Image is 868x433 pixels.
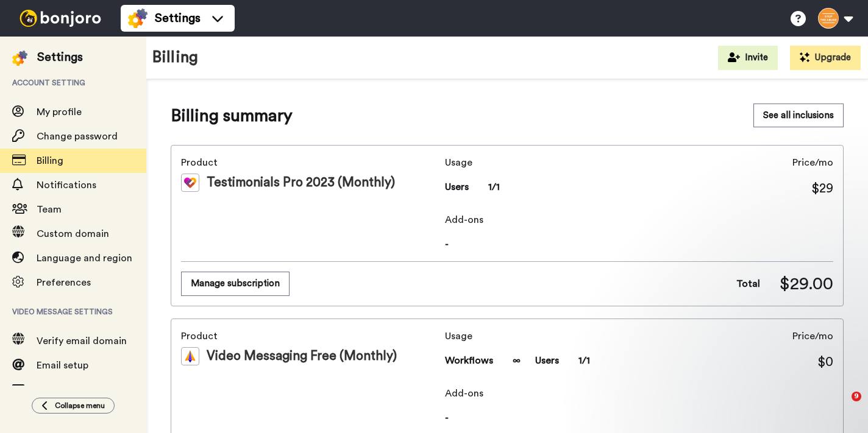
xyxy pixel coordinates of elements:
span: Total [736,276,760,291]
button: Collapse menu [32,398,115,414]
button: Invite [718,46,778,70]
h1: Billing [152,49,198,66]
img: vm-color.svg [181,347,199,365]
span: Add-ons [445,386,833,401]
span: Usage [445,329,590,343]
span: Users [445,180,469,194]
button: Manage subscription [181,272,290,295]
span: Settings [155,10,201,27]
iframe: Intercom live chat [827,392,856,421]
span: Price/mo [792,155,833,170]
span: Usage [445,155,500,170]
div: Testimonials Pro 2023 (Monthly) [181,174,440,192]
span: 1/1 [488,180,500,194]
span: 1/1 [578,353,590,368]
span: 9 [852,392,861,401]
span: Preferences [37,278,91,287]
img: tm-color.svg [181,174,199,192]
span: Product [181,155,440,170]
span: Delivery customization [37,385,140,395]
span: Change password [37,132,118,141]
span: Notifications [37,180,96,190]
span: My profile [37,107,82,117]
span: Team [37,205,62,214]
span: Users [535,353,559,368]
span: $29 [811,180,833,198]
div: Settings [37,49,83,66]
span: Language and region [37,253,132,263]
span: Collapse menu [55,401,105,410]
span: Billing summary [171,104,293,128]
span: $29.00 [780,272,833,296]
img: bj-logo-header-white.svg [15,10,106,27]
span: Billing [37,156,63,166]
span: Verify email domain [37,336,127,346]
a: See all inclusions [753,104,844,128]
span: Workflows [445,353,493,368]
span: Custom domain [37,229,109,239]
span: Email setup [37,361,88,370]
div: Video Messaging Free (Monthly) [181,347,440,365]
span: ∞ [513,353,521,368]
button: Upgrade [790,46,861,70]
span: - [445,410,833,425]
span: Add-ons [445,213,833,227]
img: settings-colored.svg [12,51,27,66]
span: - [445,237,833,252]
img: settings-colored.svg [128,9,148,28]
span: Product [181,329,440,343]
button: See all inclusions [753,104,844,127]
